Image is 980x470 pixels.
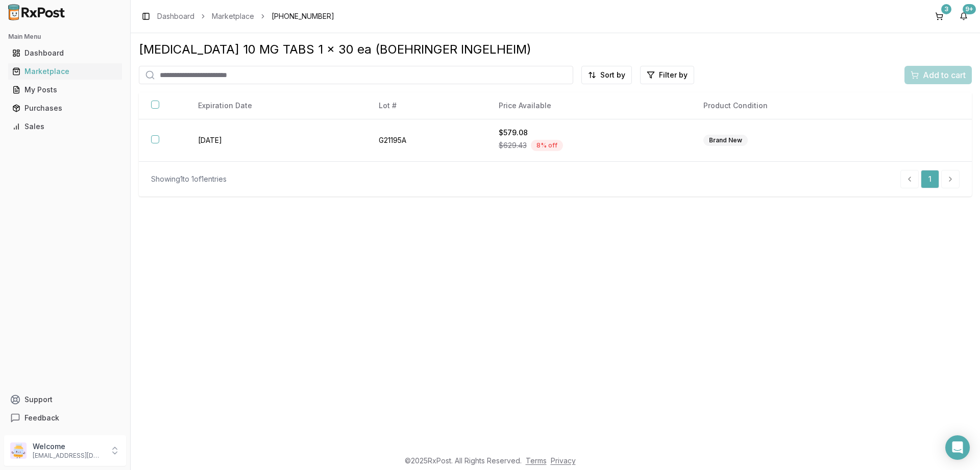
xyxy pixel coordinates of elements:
p: Welcome [33,441,104,452]
img: RxPost Logo [4,4,69,20]
a: Privacy [551,456,576,465]
div: 3 [941,4,951,14]
button: 3 [931,8,947,24]
a: Sales [8,117,122,136]
button: Purchases [4,100,126,116]
a: Purchases [8,99,122,117]
button: 9+ [955,8,972,24]
td: [DATE] [186,119,366,162]
div: Purchases [12,103,118,113]
th: Expiration Date [186,92,366,119]
a: Marketplace [212,11,254,21]
th: Product Condition [691,92,895,119]
div: Showing 1 to 1 of 1 entries [151,174,227,184]
div: My Posts [12,85,118,95]
button: Feedback [4,409,126,427]
a: 1 [921,170,939,188]
div: [MEDICAL_DATA] 10 MG TABS 1 x 30 ea (BOEHRINGER INGELHEIM) [139,41,972,58]
div: $579.08 [499,128,678,138]
h2: Main Menu [8,33,122,41]
span: Filter by [659,70,688,80]
a: My Posts [8,81,122,99]
div: 8 % off [531,140,563,151]
div: Marketplace [12,66,118,77]
a: Dashboard [8,44,122,62]
span: $629.43 [499,140,527,151]
a: Terms [526,456,547,465]
th: Price Available [486,92,691,119]
button: Marketplace [4,63,126,80]
span: [PHONE_NUMBER] [272,11,334,21]
div: 9+ [963,4,976,14]
button: Dashboard [4,45,126,61]
a: Dashboard [157,11,194,21]
td: G21195A [366,119,486,162]
img: User avatar [10,442,27,459]
nav: pagination [900,170,960,188]
div: Open Intercom Messenger [945,435,970,460]
div: Sales [12,121,118,132]
p: [EMAIL_ADDRESS][DOMAIN_NAME] [33,452,104,460]
button: Sales [4,118,126,135]
button: Support [4,390,126,409]
div: Brand New [703,135,748,146]
button: Sort by [581,66,632,84]
div: Dashboard [12,48,118,58]
span: Feedback [24,413,59,423]
th: Lot # [366,92,486,119]
nav: breadcrumb [157,11,334,21]
span: Sort by [600,70,625,80]
a: Marketplace [8,62,122,81]
button: My Posts [4,82,126,98]
button: Filter by [640,66,694,84]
